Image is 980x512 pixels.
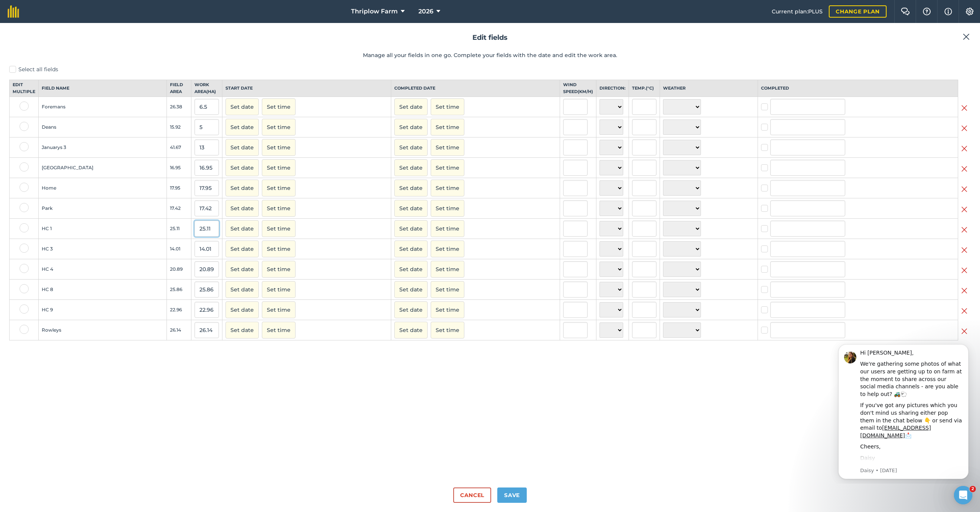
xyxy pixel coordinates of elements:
td: Deans [39,117,167,137]
button: Set date [394,200,428,217]
div: Hi [PERSON_NAME], [33,12,136,20]
button: Set date [394,159,428,176]
td: 25.86 [167,280,191,300]
button: Set date [394,281,428,298]
div: message notification from Daisy, 27w ago. Hi David, We're gathering some photos of what our users... [11,7,142,142]
button: Set date [394,98,428,115]
button: Set time [262,159,296,176]
td: 20.89 [167,259,191,280]
iframe: Intercom live chat [954,486,972,504]
button: Set date [394,180,428,196]
td: HC 4 [39,259,167,280]
button: Set time [431,261,464,278]
div: Cheers, [33,106,136,113]
th: Wind speed ( km/h ) [560,80,596,97]
th: Temp. ( ° C ) [629,80,660,97]
iframe: Intercom notifications message [827,337,980,484]
td: Januarys 3 [39,137,167,158]
button: Set time [431,180,464,196]
button: Set time [262,261,296,278]
p: Message from Daisy, sent 27w ago [33,130,136,137]
img: svg+xml;base64,PHN2ZyB4bWxucz0iaHR0cDovL3d3dy53My5vcmcvMjAwMC9zdmciIHdpZHRoPSIyMiIgaGVpZ2h0PSIzMC... [961,286,967,295]
button: Set date [394,322,428,339]
td: 22.96 [167,300,191,320]
span: Thriplow Farm [351,7,398,16]
button: Set time [431,119,464,136]
button: Set date [394,301,428,318]
td: 26.14 [167,320,191,340]
td: 16.95 [167,158,191,178]
button: Cancel [453,487,491,503]
td: 17.42 [167,198,191,219]
img: Profile image for Daisy [17,14,29,26]
a: Change plan [829,5,887,18]
img: svg+xml;base64,PHN2ZyB4bWxucz0iaHR0cDovL3d3dy53My5vcmcvMjAwMC9zdmciIHdpZHRoPSIyMiIgaGVpZ2h0PSIzMC... [961,144,967,153]
th: Direction: [596,80,629,97]
button: Set date [394,220,428,237]
img: A cog icon [965,8,974,15]
button: Set time [431,98,464,115]
button: Set date [225,322,259,339]
th: Work area ( Ha ) [191,80,222,97]
th: Edit multiple [10,80,39,97]
button: Set date [394,240,428,257]
td: HC 8 [39,280,167,300]
button: Set date [225,281,259,298]
a: [EMAIL_ADDRESS][DOMAIN_NAME] [33,87,104,101]
button: Set date [225,301,259,318]
td: Park [39,198,167,219]
img: svg+xml;base64,PHN2ZyB4bWxucz0iaHR0cDovL3d3dy53My5vcmcvMjAwMC9zdmciIHdpZHRoPSIyMiIgaGVpZ2h0PSIzMC... [961,327,967,336]
button: Set time [262,98,296,115]
td: 26.38 [167,97,191,117]
button: Set time [262,301,296,318]
button: Set time [262,240,296,257]
button: Set time [431,139,464,156]
h2: Edit fields [9,32,971,43]
td: HC 9 [39,300,167,320]
span: 2 [970,486,976,492]
img: Two speech bubbles overlapping with the left bubble in the forefront [901,8,910,15]
img: svg+xml;base64,PHN2ZyB4bWxucz0iaHR0cDovL3d3dy53My5vcmcvMjAwMC9zdmciIHdpZHRoPSIyMiIgaGVpZ2h0PSIzMC... [961,306,967,316]
td: 41.67 [167,137,191,158]
button: Set date [225,240,259,257]
button: Set time [262,322,296,339]
td: HC 3 [39,239,167,259]
th: Weather [660,80,758,97]
button: Set time [431,159,464,176]
p: Manage all your fields in one go. Complete your fields with the date and edit the work area. [9,51,971,59]
th: Start date [222,80,391,97]
span: 2026 [418,7,433,16]
td: 15.92 [167,117,191,137]
label: Select all fields [9,65,971,74]
button: Set date [225,220,259,237]
button: Set date [225,200,259,217]
button: Set time [431,322,464,339]
span: Current plan : PLUS [772,7,823,16]
button: Set date [225,139,259,156]
div: Daisy [33,117,136,125]
img: A question mark icon [922,8,931,15]
td: Home [39,178,167,198]
div: We're gathering some photos of what our users are getting up to on farm at the moment to share ac... [33,23,136,61]
button: Set date [394,261,428,278]
th: Completed date [391,80,560,97]
button: Set time [262,220,296,237]
td: [GEOGRAPHIC_DATA] [39,158,167,178]
img: fieldmargin Logo [8,5,19,18]
th: Field Area [167,80,191,97]
button: Set time [262,119,296,136]
button: Set date [225,119,259,136]
div: Message content [33,12,136,127]
img: svg+xml;base64,PHN2ZyB4bWxucz0iaHR0cDovL3d3dy53My5vcmcvMjAwMC9zdmciIHdpZHRoPSIyMiIgaGVpZ2h0PSIzMC... [961,124,967,133]
button: Set time [431,220,464,237]
td: 17.95 [167,178,191,198]
button: Set time [262,139,296,156]
button: Set time [431,301,464,318]
td: HC 1 [39,219,167,239]
th: Completed [758,80,958,97]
